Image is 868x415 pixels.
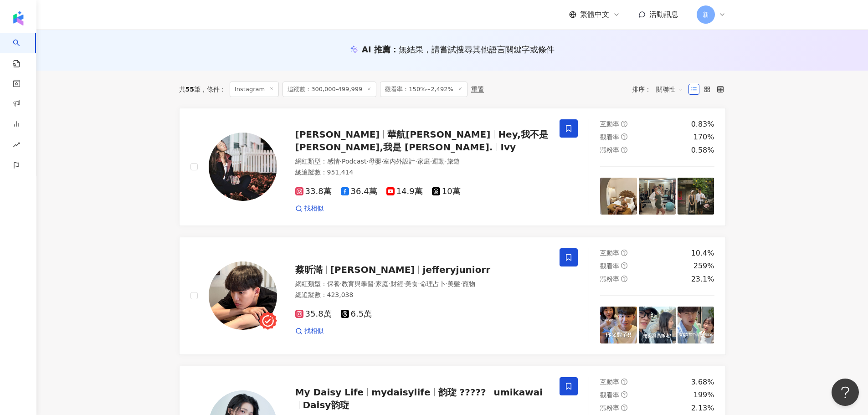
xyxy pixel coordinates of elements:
[341,309,372,319] span: 6.5萬
[386,187,423,196] span: 14.9萬
[295,327,324,336] a: 找相似
[342,158,366,165] span: Podcast
[13,33,31,68] a: search
[432,187,461,196] span: 10萬
[678,178,714,215] img: post-image
[295,291,549,300] div: 總追蹤數 ： 423,038
[656,82,683,97] span: 關聯性
[304,327,324,336] span: 找相似
[447,280,460,287] span: 美髮
[691,377,714,387] div: 3.68%
[600,120,619,128] span: 互動率
[691,248,714,258] div: 10.4%
[179,108,726,226] a: KOL Avatar[PERSON_NAME]華航[PERSON_NAME]Hey,我不是[PERSON_NAME],我是 [PERSON_NAME].Ivy網紅類型：感情·Podcast·母嬰...
[649,10,678,19] span: 活動訊息
[471,86,484,93] div: 重置
[304,204,324,213] span: 找相似
[621,262,627,269] span: question-circle
[621,276,627,282] span: question-circle
[383,158,415,165] span: 室內外設計
[494,387,543,398] span: umikawai
[403,280,405,287] span: ·
[621,121,627,127] span: question-circle
[11,11,26,26] img: logo icon
[371,387,430,398] span: mydaisylife
[295,129,548,153] span: Hey,我不是[PERSON_NAME],我是 [PERSON_NAME].
[693,261,714,271] div: 259%
[340,158,342,165] span: ·
[462,280,475,287] span: 寵物
[417,158,430,165] span: 家庭
[230,82,279,97] span: Instagram
[405,280,418,287] span: 美食
[621,133,627,140] span: question-circle
[632,82,688,97] div: 排序：
[639,307,676,343] img: post-image
[703,10,709,20] span: 新
[438,387,486,398] span: 韵琁 ?????
[693,390,714,400] div: 199%
[600,275,619,282] span: 漲粉率
[390,280,403,287] span: 財經
[621,405,627,411] span: question-circle
[295,168,549,177] div: 總追蹤數 ： 951,414
[340,280,342,287] span: ·
[295,264,323,275] span: 蔡昕澔
[600,133,619,141] span: 觀看率
[388,280,390,287] span: ·
[179,237,726,355] a: KOL Avatar蔡昕澔[PERSON_NAME]jefferyjuniorr網紅類型：保養·教育與學習·家庭·財經·美食·命理占卜·美髮·寵物總追蹤數：423,03835.8萬6.5萬找相似...
[295,309,332,319] span: 35.8萬
[600,262,619,270] span: 觀看率
[621,147,627,153] span: question-circle
[366,158,368,165] span: ·
[341,187,377,196] span: 36.4萬
[447,158,460,165] span: 旅遊
[600,404,619,411] span: 漲粉率
[600,378,619,385] span: 互動率
[295,129,380,140] span: [PERSON_NAME]
[600,307,637,343] img: post-image
[501,142,516,153] span: Ivy
[209,261,277,330] img: KOL Avatar
[381,158,383,165] span: ·
[600,249,619,256] span: 互動率
[387,129,490,140] span: 華航[PERSON_NAME]
[621,250,627,256] span: question-circle
[375,280,388,287] span: 家庭
[179,86,200,93] div: 共 筆
[639,178,676,215] img: post-image
[282,82,376,97] span: 追蹤數：300,000-499,999
[580,10,609,20] span: 繁體中文
[678,307,714,343] img: post-image
[691,274,714,284] div: 23.1%
[460,280,462,287] span: ·
[691,119,714,129] div: 0.83%
[418,280,420,287] span: ·
[295,204,324,213] a: 找相似
[446,280,447,287] span: ·
[209,133,277,201] img: KOL Avatar
[380,82,467,97] span: 觀看率：150%~2,492%
[342,280,374,287] span: 教育與學習
[295,157,549,166] div: 網紅類型 ：
[200,86,226,93] span: 條件 ：
[432,158,445,165] span: 運動
[327,158,340,165] span: 感情
[303,400,349,410] span: Daisy韵琁
[621,391,627,398] span: question-circle
[420,280,446,287] span: 命理占卜
[445,158,447,165] span: ·
[621,379,627,385] span: question-circle
[415,158,417,165] span: ·
[330,264,415,275] span: [PERSON_NAME]
[600,391,619,399] span: 觀看率
[832,379,859,406] iframe: Help Scout Beacon - Open
[693,132,714,142] div: 170%
[362,44,555,55] div: AI 推薦 ：
[185,86,194,93] span: 55
[691,145,714,155] div: 0.58%
[600,146,619,154] span: 漲粉率
[327,280,340,287] span: 保養
[374,280,375,287] span: ·
[13,136,20,156] span: rise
